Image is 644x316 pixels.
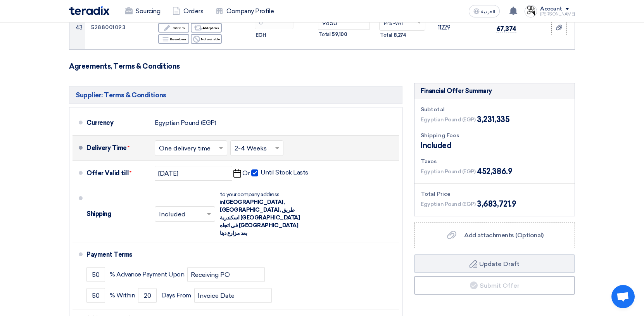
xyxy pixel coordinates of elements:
[85,5,151,49] td: 5288001093
[421,200,475,208] span: Egyptian Pound (EGP)
[469,5,500,17] button: العربية
[380,31,392,39] span: Total
[187,267,265,282] input: payment-term-2
[421,140,451,151] span: Included
[477,166,512,177] span: 452,386.9
[166,3,209,20] a: Orders
[86,288,105,303] input: payment-term-2
[69,62,575,71] h3: Agreements, Terms & Conditions
[421,190,568,198] div: Total Price
[86,139,148,157] div: Delivery Time
[421,131,568,140] div: Shipping Fees
[421,157,568,166] div: Taxes
[540,12,575,16] div: [PERSON_NAME]
[86,245,390,264] div: Payment Terms
[191,23,222,33] div: Add options
[414,254,575,273] button: Update Draft
[119,3,166,20] a: Sourcing
[110,271,184,278] span: % Advance Payment Upon
[69,5,85,49] td: 43
[209,3,280,20] a: Company Profile
[394,31,406,39] span: 8,274
[69,6,109,15] img: Teradix logo
[86,164,148,183] div: Offer Valid till
[155,166,232,181] input: yyyy-mm-dd
[110,292,135,299] span: % Within
[242,169,250,177] span: Or
[256,31,266,39] span: ECH
[421,86,492,96] div: Financial Offer Summary
[525,5,537,17] img: intergear_Trade_logo_1756409606822.jpg
[251,169,308,176] label: Until Stock Lasts
[86,205,148,223] div: Shipping
[379,15,425,31] ng-select: VAT
[477,114,509,125] span: 3,231,335
[69,86,402,104] h5: Supplier: Terms & Conditions
[319,31,331,38] span: Total
[220,191,305,237] div: to your company address in
[318,16,370,30] input: Unit Price
[611,285,635,308] a: Open chat
[481,9,495,14] span: العربية
[332,31,347,38] span: 59,100
[86,267,105,282] input: payment-term-1
[477,198,516,210] span: 3,683,721.9
[158,34,189,44] div: Breakdown
[421,105,568,114] div: Subtotal
[194,288,272,303] input: payment-term-2
[464,231,544,239] span: Add attachments (Optional)
[540,6,562,12] div: Account
[86,114,148,132] div: Currency
[432,5,490,49] td: 11229
[155,116,216,130] div: Egyptian Pound (EGP)
[414,276,575,295] button: Submit Offer
[158,23,189,33] div: Edit item
[161,292,191,299] span: Days From
[421,116,475,124] span: Egyptian Pound (EGP)
[191,34,222,44] div: Not available
[496,25,516,33] span: 67,374
[138,288,157,303] input: payment-term-2
[220,199,300,237] span: [GEOGRAPHIC_DATA], [GEOGRAPHIC_DATA], طريق اسكندرية [GEOGRAPHIC_DATA] فى اتجاه [GEOGRAPHIC_DATA] ...
[421,167,475,176] span: Egyptian Pound (EGP)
